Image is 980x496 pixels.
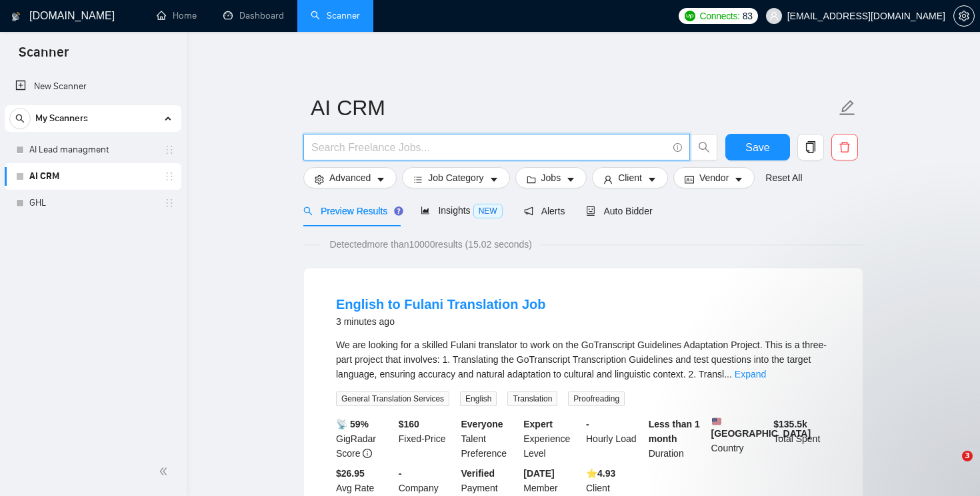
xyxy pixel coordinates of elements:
[586,206,595,216] span: robot
[935,451,967,483] iframe: Intercom live chat
[303,167,397,188] button: settingAdvancedcaret-down
[460,391,497,406] span: English
[745,139,769,156] span: Save
[592,167,668,188] button: userClientcaret-down
[336,340,827,379] span: We are looking for a skilled Fulani translator to work on the GoTranscript Guidelines Adaptation ...
[566,174,575,184] span: caret-down
[673,167,755,188] button: idcardVendorcaret-down
[15,73,171,100] a: New Scanner
[649,419,700,444] b: Less than 1 month
[303,206,399,216] span: Preview Results
[832,141,857,153] span: delete
[164,144,175,155] span: holder
[515,167,587,188] button: folderJobscaret-down
[164,171,175,182] span: holder
[399,468,402,479] b: -
[402,167,509,188] button: barsJob Categorycaret-down
[489,174,499,184] span: caret-down
[685,11,695,21] img: upwork-logo.png
[586,419,589,429] b: -
[618,170,642,185] span: Client
[507,391,557,406] span: Translation
[568,391,625,406] span: Proofreading
[393,205,405,217] div: Tooltip anchor
[336,297,545,312] a: English to Fulani Translation Job
[524,206,565,216] span: Alerts
[157,10,197,21] a: homeHome
[461,468,495,479] b: Verified
[709,417,771,461] div: Country
[363,449,372,458] span: info-circle
[421,205,502,216] span: Insights
[336,468,365,479] b: $26.95
[673,143,682,152] span: info-circle
[336,391,449,406] span: General Translation Services
[329,170,371,185] span: Advanced
[954,11,974,21] span: setting
[29,163,156,190] a: AI CRM
[521,417,583,461] div: Experience Level
[413,174,423,184] span: bars
[712,417,721,426] img: 🇺🇸
[315,174,324,184] span: setting
[29,190,156,216] a: GHL
[953,11,975,21] a: setting
[461,419,503,429] b: Everyone
[691,141,717,153] span: search
[527,174,536,184] span: folder
[473,204,503,218] span: NEW
[311,10,360,21] a: searchScanner
[953,5,975,27] button: setting
[311,91,836,124] input: Scanner name...
[583,417,646,461] div: Hourly Load
[523,419,553,429] b: Expert
[711,417,811,439] b: [GEOGRAPHIC_DATA]
[320,237,541,252] span: Detected more than 10000 results (15.02 seconds)
[336,338,831,381] div: We are looking for a skilled Fulani translator to work on the GoTranscript Guidelines Adaptation ...
[586,468,615,479] b: ⭐️ 4.93
[159,465,172,478] span: double-left
[35,105,88,132] span: My Scanners
[839,99,856,117] span: edit
[421,206,430,215] span: area-chart
[333,417,396,461] div: GigRadar Score
[376,174,385,184] span: caret-down
[336,419,369,429] b: 📡 59%
[831,134,858,160] button: delete
[5,73,181,100] li: New Scanner
[734,174,743,184] span: caret-down
[685,174,694,184] span: idcard
[459,417,521,461] div: Talent Preference
[523,468,554,479] b: [DATE]
[725,134,790,160] button: Save
[586,206,652,216] span: Auto Bidder
[311,139,667,156] input: Search Freelance Jobs...
[5,105,181,216] li: My Scanners
[396,417,459,461] div: Fixed-Price
[336,314,545,330] div: 3 minutes ago
[399,419,419,429] b: $ 160
[962,451,973,461] span: 3
[699,9,739,23] span: Connects:
[9,108,31,129] button: search
[10,114,30,123] span: search
[303,206,313,216] span: search
[8,43,79,71] span: Scanner
[647,174,657,184] span: caret-down
[743,9,753,23] span: 83
[691,134,717,160] button: search
[798,141,823,153] span: copy
[11,6,21,27] img: logo
[524,206,533,216] span: notification
[646,417,709,461] div: Duration
[765,170,802,185] a: Reset All
[603,174,613,184] span: user
[428,170,483,185] span: Job Category
[769,11,779,21] span: user
[699,170,729,185] span: Vendor
[541,170,561,185] span: Jobs
[223,10,284,21] a: dashboardDashboard
[164,198,175,208] span: holder
[797,134,824,160] button: copy
[29,136,156,163] a: AI Lead managment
